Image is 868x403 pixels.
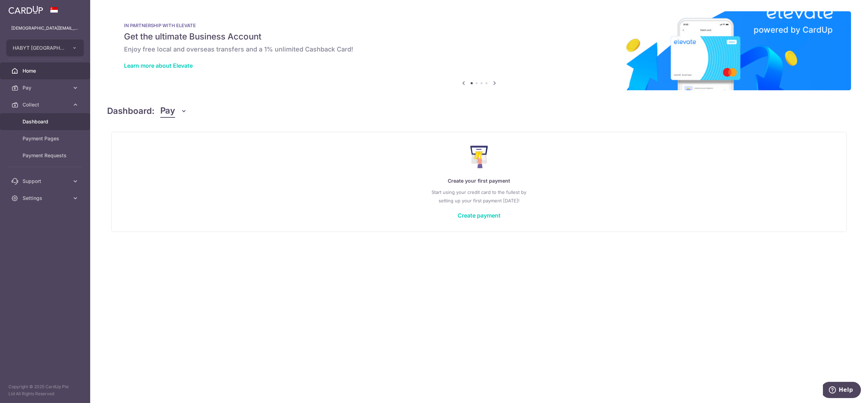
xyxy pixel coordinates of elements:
[124,23,834,28] p: IN PARTNERSHIP WITH ELEVATE
[160,104,175,118] span: Pay
[11,25,79,32] p: [DEMOGRAPHIC_DATA][EMAIL_ADDRESS][DOMAIN_NAME]
[23,178,69,185] span: Support
[23,135,69,142] span: Payment Pages
[458,212,501,219] a: Create payment
[126,188,832,205] p: Start using your credit card to the fullest by setting up your first payment [DATE]!
[126,177,832,185] p: Create your first payment
[13,44,65,51] span: HABYT [GEOGRAPHIC_DATA] ONE PTE. LTD.
[107,11,851,90] img: Renovation banner
[107,105,155,117] h4: Dashboard:
[8,6,43,14] img: CardUp
[23,152,69,159] span: Payment Requests
[160,104,187,118] button: Pay
[823,382,861,399] iframe: Opens a widget where you can find more information
[124,45,834,54] h6: Enjoy free local and overseas transfers and a 1% unlimited Cashback Card!
[23,118,69,125] span: Dashboard
[470,146,488,168] img: Make Payment
[124,62,193,69] a: Learn more about Elevate
[23,101,69,108] span: Collect
[6,39,84,56] button: HABYT [GEOGRAPHIC_DATA] ONE PTE. LTD.
[23,195,69,202] span: Settings
[23,67,69,74] span: Home
[23,84,69,91] span: Pay
[124,31,834,42] h5: Get the ultimate Business Account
